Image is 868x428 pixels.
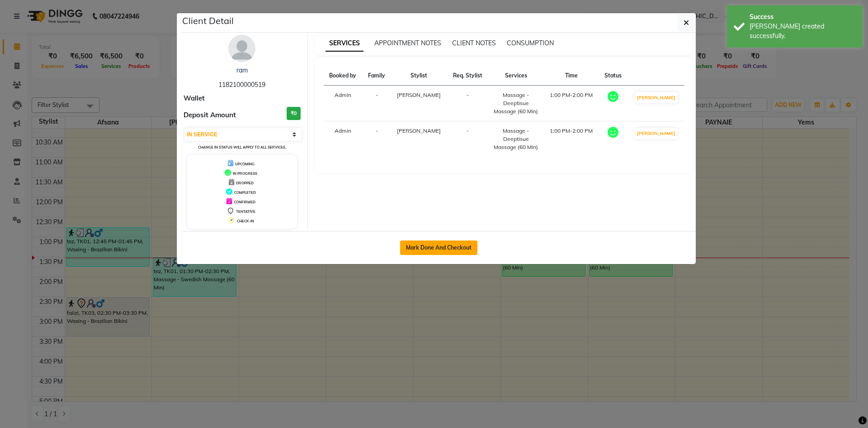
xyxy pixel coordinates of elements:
[236,209,255,214] span: TENTATIVE
[447,121,488,157] td: -
[198,145,286,149] small: Change in status will apply to all services.
[324,86,363,121] td: Admin
[391,66,447,86] th: Stylist
[184,93,205,104] span: Wallet
[397,91,441,98] span: [PERSON_NAME]
[750,12,856,22] div: Success
[325,35,363,52] span: SERVICES
[218,81,265,89] span: 1182100000519
[400,240,477,255] button: Mark Done And Checkout
[488,66,544,86] th: Services
[235,162,255,166] span: UPCOMING
[234,190,256,195] span: COMPLETED
[447,66,488,86] th: Req. Stylist
[452,39,496,47] span: CLIENT NOTES
[750,22,856,41] div: Bill created successfully.
[507,39,554,47] span: CONSUMPTION
[397,127,441,134] span: [PERSON_NAME]
[544,86,599,121] td: 1:00 PM-2:00 PM
[234,200,255,204] span: CONFIRMED
[228,35,255,62] img: avatar
[287,107,301,120] h3: ₹0
[182,14,234,28] h5: Client Detail
[362,86,391,121] td: -
[236,66,248,74] a: ram
[324,66,363,86] th: Booked by
[184,110,236,120] span: Deposit Amount
[374,39,441,47] span: APPOINTMENT NOTES
[599,66,627,86] th: Status
[324,121,363,157] td: Admin
[362,121,391,157] td: -
[362,66,391,86] th: Family
[233,171,257,176] span: IN PROGRESS
[494,127,538,151] div: Massage - Deeptisue Massage (60 Min)
[237,219,254,223] span: CHECK-IN
[544,66,599,86] th: Time
[236,181,254,185] span: DROPPED
[447,86,488,121] td: -
[635,128,678,139] button: [PERSON_NAME]
[544,121,599,157] td: 1:00 PM-2:00 PM
[635,92,678,103] button: [PERSON_NAME]
[494,91,538,115] div: Massage - Deeptisue Massage (60 Min)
